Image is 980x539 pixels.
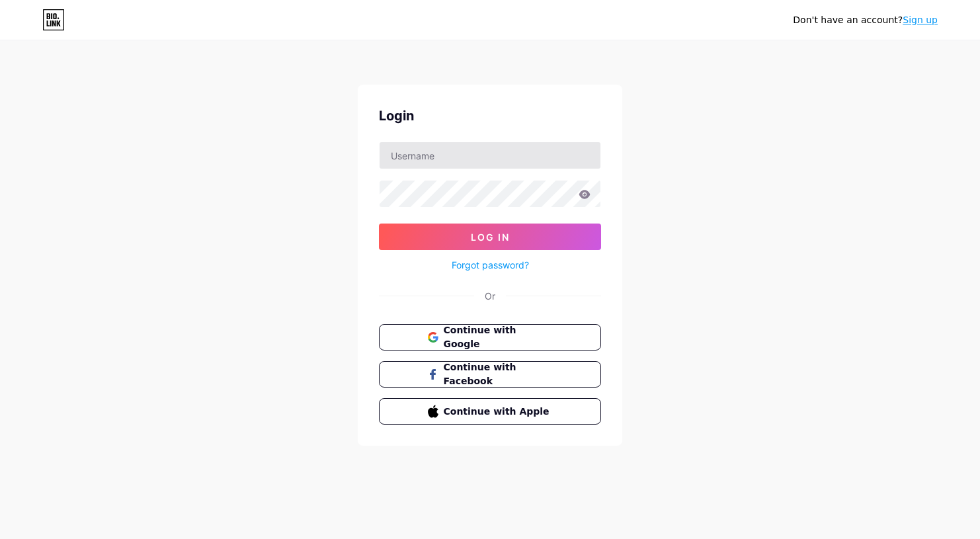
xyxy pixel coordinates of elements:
a: Forgot password? [452,258,529,272]
button: Continue with Facebook [379,361,601,388]
input: Username [380,142,600,169]
div: Login [379,106,601,126]
div: Don't have an account? [793,13,938,27]
span: Continue with Facebook [444,360,553,388]
div: Or [485,289,495,303]
span: Log In [471,231,510,243]
a: Sign up [903,15,938,25]
button: Log In [379,224,601,250]
span: Continue with Apple [444,405,553,419]
span: Continue with Google [444,323,553,351]
button: Continue with Apple [379,398,601,425]
button: Continue with Google [379,324,601,351]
